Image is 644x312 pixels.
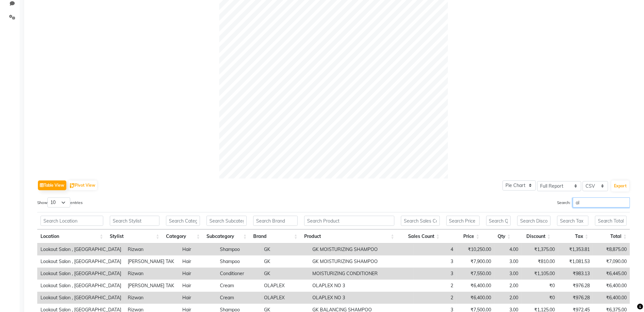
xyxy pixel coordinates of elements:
[124,256,179,268] td: [PERSON_NAME] TAK
[70,183,75,188] img: pivot.png
[593,268,630,280] td: ₹6,445.00
[261,256,309,268] td: GK
[457,280,495,292] td: ₹6,400.00
[558,268,593,280] td: ₹983.13
[494,243,521,256] td: 4.00
[217,280,261,292] td: Cream
[37,268,124,280] td: Lookout Salon , [GEOGRAPHIC_DATA]
[261,268,309,280] td: GK
[179,280,217,292] td: Hair
[494,256,521,268] td: 3.00
[163,229,203,243] th: Category: activate to sort column ascending
[110,216,159,226] input: Search Stylist
[554,229,592,243] th: Tax: activate to sort column ascending
[521,243,558,256] td: ₹1,375.00
[203,229,250,243] th: Subcategory: activate to sort column ascending
[593,292,630,304] td: ₹6,400.00
[37,197,83,208] label: Show entries
[401,216,440,226] input: Search Sales Count
[304,216,394,226] input: Search Product
[593,256,630,268] td: ₹7,090.00
[521,280,558,292] td: ₹0
[217,292,261,304] td: Cream
[68,180,97,190] button: Pivot View
[443,229,483,243] th: Price: activate to sort column ascending
[309,268,414,280] td: MOISTURIZING CONDITIONER
[38,180,66,190] button: Table View
[179,292,217,304] td: Hair
[37,280,124,292] td: Lookout Salon , [GEOGRAPHIC_DATA]
[124,268,179,280] td: Rizwan
[414,292,456,304] td: 2
[521,256,558,268] td: ₹810.00
[179,268,217,280] td: Hair
[457,292,495,304] td: ₹6,400.00
[611,180,629,192] button: Export
[414,268,456,280] td: 3
[486,216,511,226] input: Search Qty
[309,243,414,256] td: GK MOISTURIZING SHAMPOO
[517,216,551,226] input: Search Discount
[593,280,630,292] td: ₹6,400.00
[494,268,521,280] td: 3.00
[558,256,593,268] td: ₹1,081.53
[457,268,495,280] td: ₹7,550.00
[558,292,593,304] td: ₹976.28
[37,292,124,304] td: Lookout Salon , [GEOGRAPHIC_DATA]
[514,229,554,243] th: Discount: activate to sort column ascending
[250,229,301,243] th: Brand: activate to sort column ascending
[595,216,627,226] input: Search Total
[446,216,480,226] input: Search Price
[107,229,163,243] th: Stylist: activate to sort column ascending
[206,216,247,226] input: Search Subcategory
[217,268,261,280] td: Conditioner
[253,216,297,226] input: Search Brand
[592,229,630,243] th: Total: activate to sort column ascending
[179,256,217,268] td: Hair
[166,216,200,226] input: Search Category
[309,292,414,304] td: OLAPLEX NO 3
[301,229,398,243] th: Product: activate to sort column ascending
[398,229,443,243] th: Sales Count: activate to sort column ascending
[558,243,593,256] td: ₹1,353.81
[217,243,261,256] td: Shampoo
[521,268,558,280] td: ₹1,105.00
[37,256,124,268] td: Lookout Salon , [GEOGRAPHIC_DATA]
[124,280,179,292] td: [PERSON_NAME] TAK
[124,243,179,256] td: Rizwan
[573,197,630,208] input: Search:
[483,229,514,243] th: Qty: activate to sort column ascending
[593,243,630,256] td: ₹8,875.00
[179,243,217,256] td: Hair
[261,292,309,304] td: OLAPLEX
[41,216,103,226] input: Search Location
[37,243,124,256] td: Lookout Salon , [GEOGRAPHIC_DATA]
[457,243,495,256] td: ₹10,250.00
[124,292,179,304] td: Rizwan
[217,256,261,268] td: Shampoo
[37,229,107,243] th: Location: activate to sort column ascending
[521,292,558,304] td: ₹0
[261,280,309,292] td: OLAPLEX
[414,256,456,268] td: 3
[494,280,521,292] td: 2.00
[557,197,630,208] label: Search:
[261,243,309,256] td: GK
[309,256,414,268] td: GK MOISTURIZING SHAMPOO
[414,243,456,256] td: 4
[558,280,593,292] td: ₹976.28
[494,292,521,304] td: 2.00
[309,280,414,292] td: OLAPLEX NO 3
[457,256,495,268] td: ₹7,900.00
[47,197,70,208] select: Showentries
[557,216,588,226] input: Search Tax
[414,280,456,292] td: 2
